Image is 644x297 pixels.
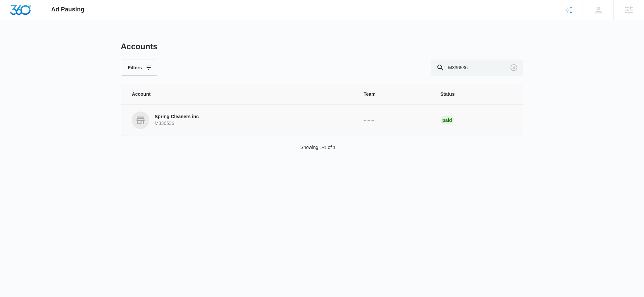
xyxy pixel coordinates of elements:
[132,112,347,129] a: Spring Cleaners incM336536
[51,6,85,13] span: Ad Pausing
[440,91,512,98] span: Status
[132,91,347,98] span: Account
[364,91,424,98] span: Team
[508,62,519,73] button: Clear
[121,42,157,52] h1: Accounts
[300,144,335,151] p: Showing 1-1 of 1
[155,120,199,127] p: M336536
[364,117,424,124] p: – – –
[155,114,199,120] p: Spring Cleaners inc
[121,60,158,76] button: Filters
[431,60,523,76] input: Search By Account Number
[440,116,454,124] div: Paid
